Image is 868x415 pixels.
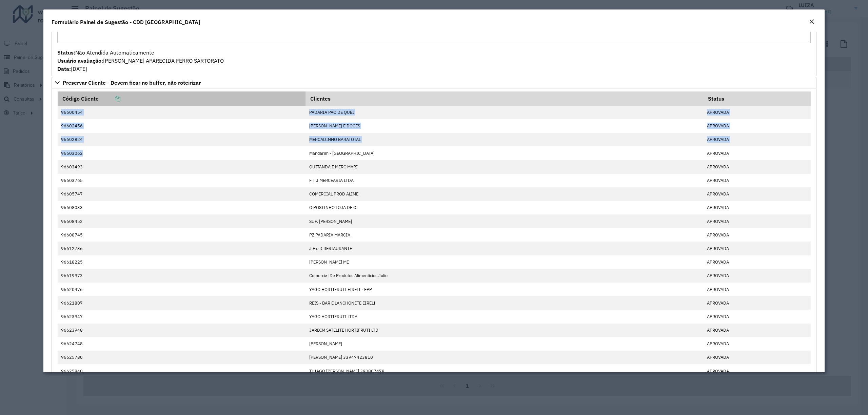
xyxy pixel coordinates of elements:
td: 96624748 [58,337,306,351]
td: COMERCIAL PROD ALIME [305,187,703,201]
td: APROVADA [703,133,810,146]
strong: Data: [57,65,71,72]
td: APROVADA [703,242,810,255]
td: J F e D RESTAURANTE [305,242,703,255]
td: REIS - BAR E LANCHONETE EIRELI [305,296,703,310]
td: THIAGO [PERSON_NAME] 390807478 [305,364,703,378]
td: SUP. [PERSON_NAME] [305,214,703,228]
td: APROVADA [703,364,810,378]
th: Código Cliente [58,91,306,106]
td: O POSTINHO LOJA DE C [305,201,703,214]
td: APROVADA [703,187,810,201]
td: 96620476 [58,283,306,296]
td: 96619973 [58,269,306,283]
td: YAGO HORTIFRUTI EIRELI - EPP [305,283,703,296]
td: 96600454 [58,106,306,119]
td: APROVADA [703,351,810,364]
em: Fechar [809,19,814,24]
td: 96603765 [58,174,306,187]
td: APROVADA [703,106,810,119]
strong: Status: [57,49,75,56]
td: 96625840 [58,364,306,378]
td: MERCADINHO BARATOTAL [305,133,703,146]
td: APROVADA [703,160,810,173]
td: 96608745 [58,228,306,242]
td: Mandarim - [GEOGRAPHIC_DATA] [305,146,703,160]
td: 96605747 [58,187,306,201]
td: [PERSON_NAME] ME [305,255,703,269]
td: 96608452 [58,214,306,228]
td: 96608033 [58,201,306,214]
td: 96602456 [58,119,306,133]
td: QUITANDA E MERC MARI [305,160,703,173]
td: APROVADA [703,201,810,214]
td: 96623947 [58,310,306,323]
td: 96625780 [58,351,306,364]
td: APROVADA [703,310,810,323]
td: APROVADA [703,255,810,269]
td: [PERSON_NAME] 33947423810 [305,351,703,364]
td: APROVADA [703,174,810,187]
td: APROVADA [703,324,810,337]
span: Preservar Cliente - Devem ficar no buffer, não roteirizar [63,80,201,85]
td: 96623948 [58,324,306,337]
td: F T J MERCEARIA LTDA [305,174,703,187]
td: PADARIA PAO DE QUEI [305,106,703,119]
strong: Usuário avaliação: [57,57,103,64]
h4: Formulário Painel de Sugestão - CDD [GEOGRAPHIC_DATA] [52,18,200,26]
td: APROVADA [703,214,810,228]
td: APROVADA [703,337,810,351]
td: 96618225 [58,255,306,269]
a: Copiar [99,95,120,102]
a: Preservar Cliente - Devem ficar no buffer, não roteirizar [52,77,816,88]
td: APROVADA [703,283,810,296]
td: [PERSON_NAME] E DOCES [305,119,703,133]
td: APROVADA [703,296,810,310]
th: Clientes [305,91,703,106]
td: JARDIM SATELITE HORTIFRUTI LTD [305,324,703,337]
td: APROVADA [703,228,810,242]
span: Não Atendida Automaticamente [PERSON_NAME] APARECIDA FERRO SARTORATO [DATE] [57,49,224,72]
td: PZ PADARIA MARCIA [305,228,703,242]
td: [PERSON_NAME] [305,337,703,351]
td: APROVADA [703,119,810,133]
td: 96603493 [58,160,306,173]
td: YAGO HORTIFRUTI LTDA [305,310,703,323]
td: 96621807 [58,296,306,310]
th: Status [703,91,810,106]
td: 96603062 [58,146,306,160]
td: APROVADA [703,146,810,160]
td: 96612736 [58,242,306,255]
td: APROVADA [703,269,810,283]
td: 96602824 [58,133,306,146]
button: Close [807,18,816,26]
td: Comercial De Produtos Alimenticios Julio [305,269,703,283]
